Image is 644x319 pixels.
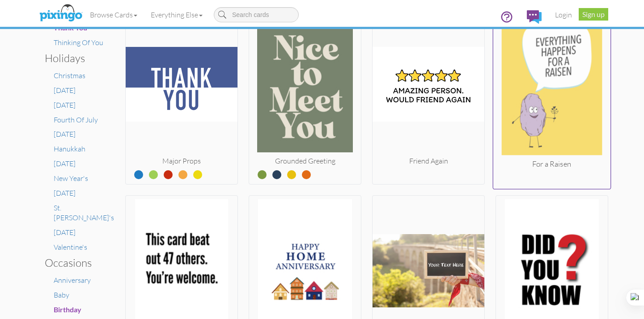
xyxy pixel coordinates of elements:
img: 20250716-161921-cab435a0583f-250.jpg [126,13,237,156]
a: Anniversary [54,276,91,285]
span: Birthday [54,305,81,314]
div: Major Props [126,156,237,166]
h3: Occasions [45,257,110,269]
a: Hanukkah [54,144,85,153]
a: [DATE] [54,228,76,237]
input: Search cards [214,7,299,22]
a: Christmas [54,71,85,80]
img: comments.svg [527,10,542,24]
a: Sign up [579,8,608,21]
a: Baby [54,290,69,299]
a: Browse Cards [83,4,144,26]
a: St. [PERSON_NAME]'s [54,203,114,222]
a: Fourth Of July [54,115,98,124]
a: [DATE] [54,159,76,168]
a: Login [548,4,579,26]
a: New Year's [54,174,88,183]
a: [DATE] [54,86,76,95]
div: Friend Again [373,156,484,166]
h3: Holidays [45,52,110,64]
a: Everything Else [144,4,209,26]
a: Thinking Of You [54,38,103,47]
img: 20250828-183240-9b6dc548e1c2-250.jpg [493,8,611,159]
img: 20250527-043541-0b2d8b8e4674-250.jpg [249,13,361,156]
a: [DATE] [54,130,76,139]
a: [DATE] [54,101,76,109]
div: Grounded Greeting [249,156,361,166]
img: pixingo logo [37,2,85,25]
a: [DATE] [54,189,76,197]
a: Birthday [54,305,81,314]
a: Valentine's [54,243,87,252]
img: 20241114-001517-5c2bbd06cf65-250.jpg [373,13,484,156]
div: For a Raisen [493,159,611,169]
